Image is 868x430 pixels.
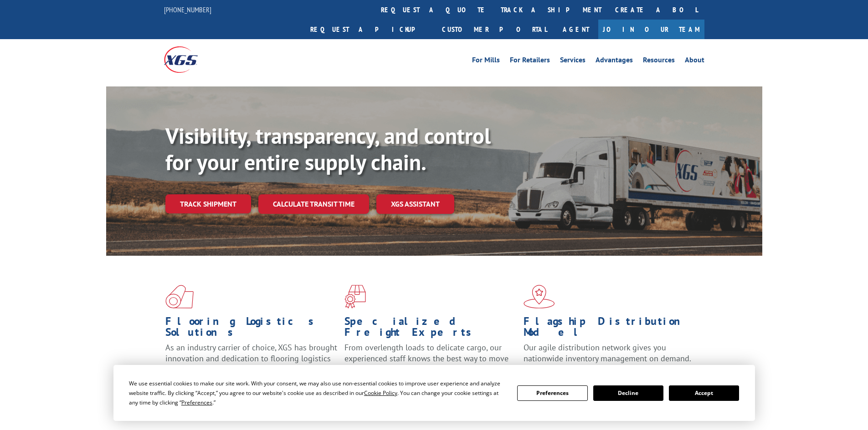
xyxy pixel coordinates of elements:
h1: Flagship Distribution Model [524,316,696,342]
span: Cookie Policy [364,389,397,397]
a: [PHONE_NUMBER] [164,5,211,14]
a: For Retailers [510,56,550,66]
img: xgs-icon-focused-on-flooring-red [344,285,366,309]
a: Customer Portal [435,20,554,39]
p: From overlength loads to delicate cargo, our experienced staff knows the best way to move your fr... [344,342,517,383]
a: Advantages [596,56,633,66]
span: Preferences [181,399,212,406]
span: As an industry carrier of choice, XGS has brought innovation and dedication to flooring logistics... [165,342,337,374]
a: Services [560,56,586,66]
button: Preferences [517,385,587,401]
a: Calculate transit time [258,194,369,214]
a: Resources [643,56,675,66]
a: Agent [554,20,598,39]
button: Accept [669,385,739,401]
img: xgs-icon-total-supply-chain-intelligence-red [165,285,194,309]
a: For Mills [472,56,500,66]
a: About [685,56,704,66]
a: Track shipment [165,194,251,213]
div: Cookie Consent Prompt [113,365,755,421]
button: Decline [593,385,663,401]
h1: Flooring Logistics Solutions [165,316,338,342]
span: Our agile distribution network gives you nationwide inventory management on demand. [524,342,691,364]
b: Visibility, transparency, and control for your entire supply chain. [165,121,491,176]
img: xgs-icon-flagship-distribution-model-red [524,285,555,309]
a: Join Our Team [598,20,704,39]
div: We use essential cookies to make our site work. With your consent, we may also use non-essential ... [129,379,506,407]
a: XGS ASSISTANT [376,194,454,214]
a: Request a pickup [303,20,435,39]
h1: Specialized Freight Experts [344,316,517,342]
